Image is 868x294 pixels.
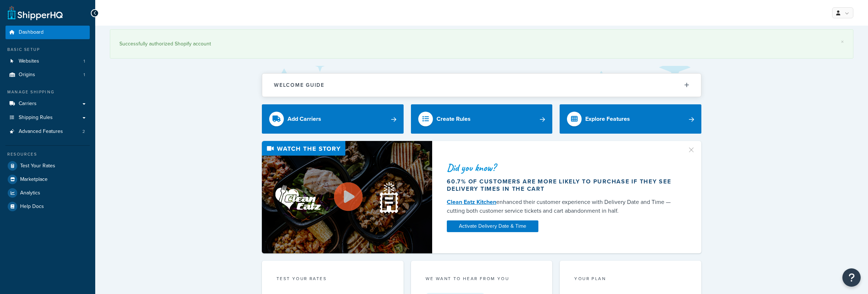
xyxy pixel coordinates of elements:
[5,125,90,138] li: Advanced Features
[437,114,471,124] div: Create Rules
[277,275,389,284] div: Test your rates
[5,89,90,95] div: Manage Shipping
[841,39,844,45] a: ×
[5,46,90,53] div: Basic Setup
[5,55,90,68] li: Websites
[20,163,55,169] span: Test Your Rates
[447,220,538,232] a: Activate Delivery Date & Time
[842,268,861,287] button: Open Resource Center
[19,72,35,78] span: Origins
[19,115,53,121] span: Shipping Rules
[5,68,90,82] a: Origins1
[19,58,39,64] span: Websites
[447,163,678,173] div: Did you know?
[84,58,85,64] span: 1
[5,159,90,172] a: Test Your Rates
[5,125,90,138] a: Advanced Features2
[447,198,678,215] div: enhanced their customer experience with Delivery Date and Time — cutting both customer service ti...
[84,72,85,78] span: 1
[5,111,90,124] a: Shipping Rules
[5,173,90,186] a: Marketplace
[262,141,432,253] img: Video thumbnail
[5,186,90,200] a: Analytics
[5,26,90,39] a: Dashboard
[288,114,321,124] div: Add Carriers
[447,198,496,206] a: Clean Eatz Kitchen
[5,200,90,213] a: Help Docs
[82,129,85,135] span: 2
[426,275,538,282] p: we want to hear from you
[585,114,630,124] div: Explore Features
[574,275,687,284] div: Your Plan
[5,151,90,157] div: Resources
[19,101,37,107] span: Carriers
[5,55,90,68] a: Websites1
[20,204,44,210] span: Help Docs
[262,74,701,97] button: Welcome Guide
[262,104,404,134] a: Add Carriers
[274,82,324,88] h2: Welcome Guide
[447,178,678,193] div: 60.7% of customers are more likely to purchase if they see delivery times in the cart
[119,39,844,49] div: Successfully authorized Shopify account
[19,129,63,135] span: Advanced Features
[5,68,90,82] li: Origins
[20,190,40,196] span: Analytics
[560,104,701,134] a: Explore Features
[411,104,553,134] a: Create Rules
[20,176,48,183] span: Marketplace
[19,29,44,36] span: Dashboard
[5,97,90,111] a: Carriers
